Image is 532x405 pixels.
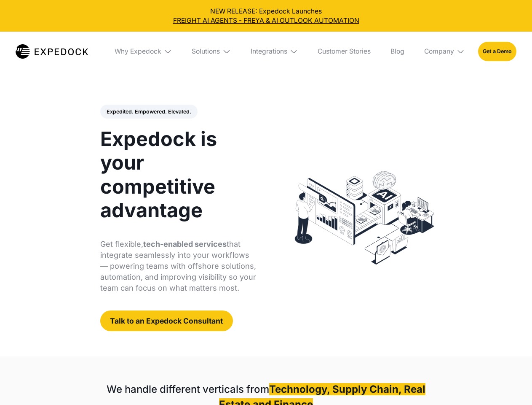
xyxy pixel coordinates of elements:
a: Get a Demo [478,42,516,61]
div: Company [424,47,454,56]
a: FREIGHT AI AGENTS - FREYA & AI OUTLOOK AUTOMATION [7,16,526,25]
div: Solutions [192,47,220,56]
h1: Expedock is your competitive advantage [100,127,257,222]
a: Blog [384,32,411,71]
div: Integrations [251,47,287,56]
strong: tech-enabled services [143,240,227,248]
a: Talk to an Expedock Consultant [100,310,233,331]
a: Customer Stories [311,32,377,71]
p: Get flexible, that integrate seamlessly into your workflows — powering teams with offshore soluti... [100,239,257,294]
div: NEW RELEASE: Expedock Launches [7,7,526,25]
strong: We handle different verticals from [107,383,269,395]
div: Why Expedock [115,47,161,56]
